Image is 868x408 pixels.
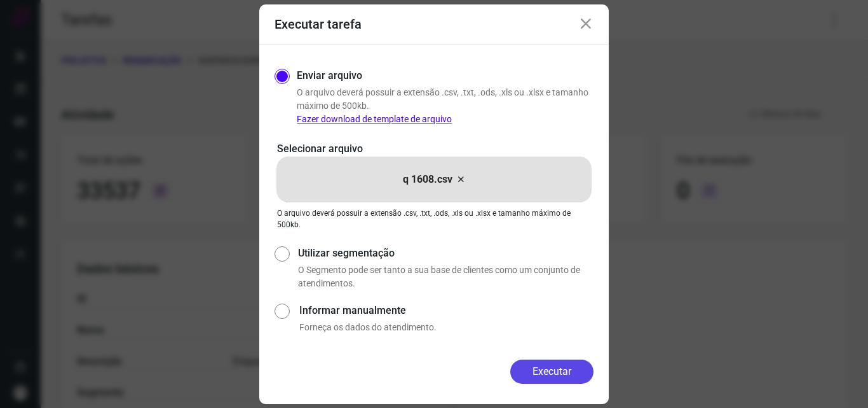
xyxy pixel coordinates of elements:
p: O arquivo deverá possuir a extensão .csv, .txt, .ods, .xls ou .xlsx e tamanho máximo de 500kb. [277,208,591,230]
a: Fazer download de template de arquivo [297,114,452,124]
label: Informar manualmente [299,303,593,318]
label: Utilizar segmentação [298,246,593,261]
button: Executar [510,360,593,384]
p: O Segmento pode ser tanto a sua base de clientes como um conjunto de atendimentos. [298,264,593,290]
label: Enviar arquivo [297,68,362,83]
p: q 1608.csv [403,172,452,187]
p: Forneça os dados do atendimento. [299,321,593,334]
p: Selecionar arquivo [277,141,591,157]
h3: Executar tarefa [275,17,362,32]
p: O arquivo deverá possuir a extensão .csv, .txt, .ods, .xls ou .xlsx e tamanho máximo de 500kb. [297,86,593,126]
